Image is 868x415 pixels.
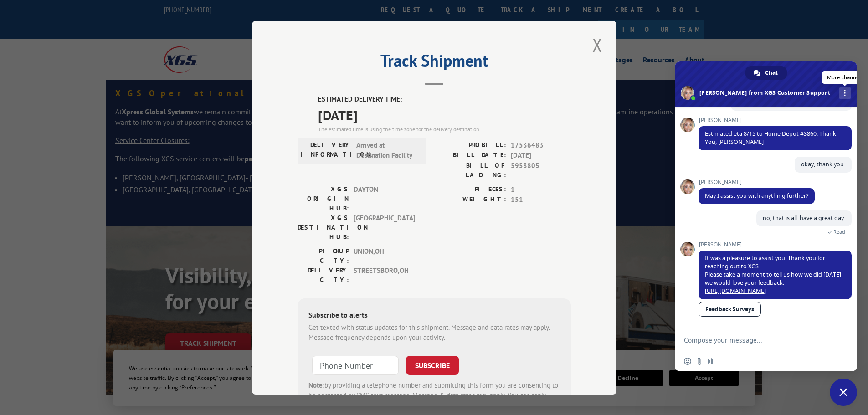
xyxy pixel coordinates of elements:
span: Arrived at Destination Facility [356,140,418,160]
a: Chat [745,66,787,80]
div: The estimated time is using the time zone for the delivery destination. [318,125,571,133]
label: DELIVERY CITY: [298,265,349,284]
a: Feedback Surveys [699,302,761,317]
span: UNION , OH [354,246,415,265]
label: ESTIMATED DELIVERY TIME: [318,94,571,105]
span: Insert an emoji [684,358,691,365]
div: Subscribe to alerts [308,309,560,322]
span: [GEOGRAPHIC_DATA] [354,213,415,241]
label: BILL DATE: [434,150,506,161]
span: okay, thank you. [801,160,845,168]
label: PROBILL: [434,140,506,150]
span: May I assist you with anything further? [705,192,808,200]
a: Close chat [830,379,857,406]
label: BILL OF LADING: [434,160,506,179]
button: Close modal [590,32,605,57]
span: Send a file [696,358,703,365]
span: 151 [511,195,571,205]
span: [PERSON_NAME] [699,241,852,248]
a: [URL][DOMAIN_NAME] [705,287,766,295]
label: PICKUP CITY: [298,246,349,265]
span: STREETSBORO , OH [354,265,415,284]
input: Phone Number [312,355,399,374]
span: [DATE] [511,150,571,161]
span: [DATE] [318,104,571,125]
h2: Track Shipment [298,54,571,72]
div: by providing a telephone number and submitting this form you are consenting to be contacted by SM... [308,380,560,411]
strong: Note: [308,380,324,389]
div: Get texted with status updates for this shipment. Message and data rates may apply. Message frequ... [308,322,560,343]
span: Chat [765,66,778,80]
label: PIECES: [434,184,506,195]
label: XGS DESTINATION HUB: [298,213,349,241]
span: It was a pleasure to assist you. Thank you for reaching out to XGS. Please take a moment to tell ... [705,254,842,295]
span: Audio message [708,358,715,365]
button: SUBSCRIBE [406,355,459,374]
span: Read [833,229,845,235]
textarea: Compose your message... [684,328,830,351]
span: 17536483 [511,140,571,150]
a: More channels [839,87,851,99]
label: XGS ORIGIN HUB: [298,184,349,213]
span: no, that is all. have a great day. [763,214,845,222]
span: [PERSON_NAME] [699,179,815,185]
label: DELIVERY INFORMATION: [300,140,352,160]
span: Estimated eta 8/15 to Home Depot #3860. Thank You, [PERSON_NAME] [705,130,836,146]
span: 5953805 [511,160,571,179]
label: WEIGHT: [434,195,506,205]
span: [PERSON_NAME] [699,117,852,123]
span: DAYTON [354,184,415,213]
span: 1 [511,184,571,195]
